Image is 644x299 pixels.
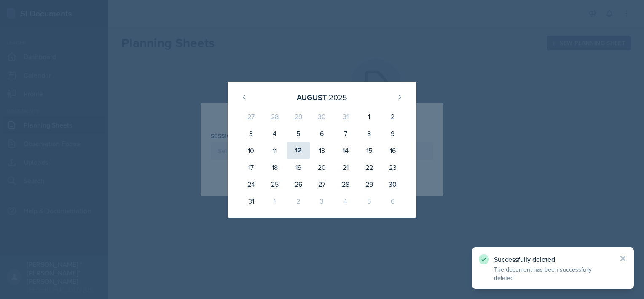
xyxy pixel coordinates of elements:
[329,92,347,103] div: 2025
[239,159,263,176] div: 17
[287,159,310,176] div: 19
[287,125,310,142] div: 5
[357,125,381,142] div: 8
[381,176,405,193] div: 30
[381,193,405,209] div: 6
[263,125,287,142] div: 4
[239,142,263,159] div: 10
[334,142,357,159] div: 14
[263,176,287,193] div: 25
[263,142,287,159] div: 11
[263,193,287,209] div: 1
[334,108,357,125] div: 31
[357,108,381,125] div: 1
[381,108,405,125] div: 2
[381,142,405,159] div: 16
[494,255,612,264] p: Successfully deleted
[287,176,310,193] div: 26
[239,125,263,142] div: 3
[357,176,381,193] div: 29
[310,176,334,193] div: 27
[263,108,287,125] div: 28
[357,159,381,176] div: 22
[287,193,310,209] div: 2
[310,142,334,159] div: 13
[310,193,334,209] div: 3
[310,125,334,142] div: 6
[239,193,263,209] div: 31
[381,125,405,142] div: 9
[357,193,381,209] div: 5
[263,159,287,176] div: 18
[310,159,334,176] div: 20
[494,265,612,282] p: The document has been successfully deleted
[334,193,357,209] div: 4
[334,176,357,193] div: 28
[297,92,327,103] div: August
[287,108,310,125] div: 29
[310,108,334,125] div: 30
[334,159,357,176] div: 21
[287,142,310,159] div: 12
[239,176,263,193] div: 24
[381,159,405,176] div: 23
[334,125,357,142] div: 7
[239,108,263,125] div: 27
[357,142,381,159] div: 15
